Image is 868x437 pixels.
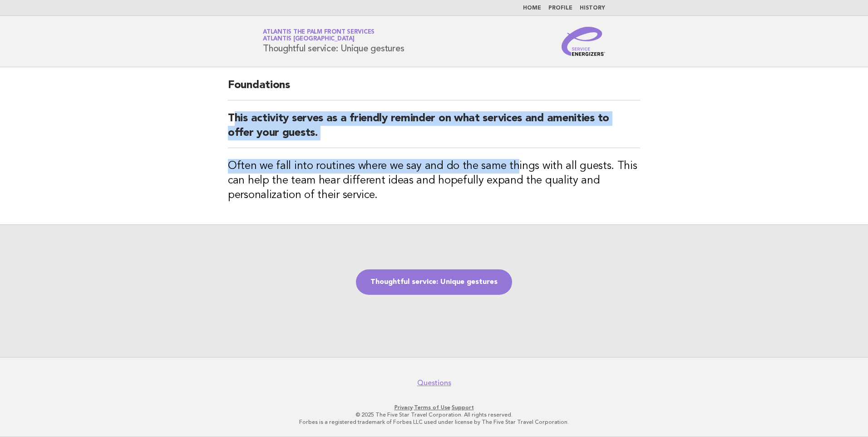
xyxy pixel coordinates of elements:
a: Profile [548,5,572,11]
a: Thoughtful service: Unique gestures [356,269,512,295]
h2: This activity serves as a friendly reminder on what services and amenities to offer your guests. [228,111,640,148]
h2: Foundations [228,78,640,100]
p: © 2025 The Five Star Travel Corporation. All rights reserved. [156,411,712,418]
a: Home [523,5,541,11]
a: Support [452,404,474,411]
a: Questions [417,378,451,387]
h1: Thoughtful service: Unique gestures [263,30,404,53]
p: Forbes is a registered trademark of Forbes LLC used under license by The Five Star Travel Corpora... [156,418,712,426]
a: Privacy [395,404,413,411]
a: Atlantis The Palm Front ServicesAtlantis [GEOGRAPHIC_DATA] [263,29,375,42]
p: · · [156,404,712,411]
span: Atlantis [GEOGRAPHIC_DATA] [263,36,355,42]
a: History [580,5,605,11]
a: Terms of Use [414,404,450,411]
h3: Often we fall into routines where we say and do the same things with all guests. This can help th... [228,159,640,203]
img: Service Energizers [562,27,605,56]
